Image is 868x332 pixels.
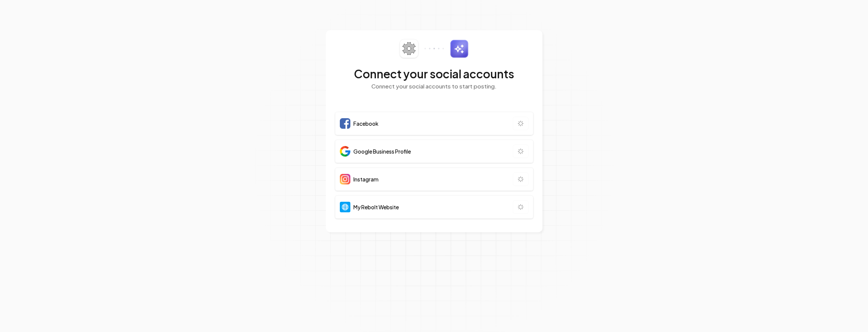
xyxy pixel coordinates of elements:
[335,82,533,91] p: Connect your social accounts to start posting.
[340,118,350,129] img: Facebook
[450,40,468,58] img: sparkles.svg
[340,146,350,157] img: Google
[424,48,444,49] img: connector-dots.svg
[353,203,399,211] span: My Rebolt Website
[335,67,533,81] h2: Connect your social accounts
[353,120,379,127] span: Facebook
[340,174,350,184] img: Instagram
[353,148,411,155] span: Google Business Profile
[353,175,379,183] span: Instagram
[340,202,350,212] img: Website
